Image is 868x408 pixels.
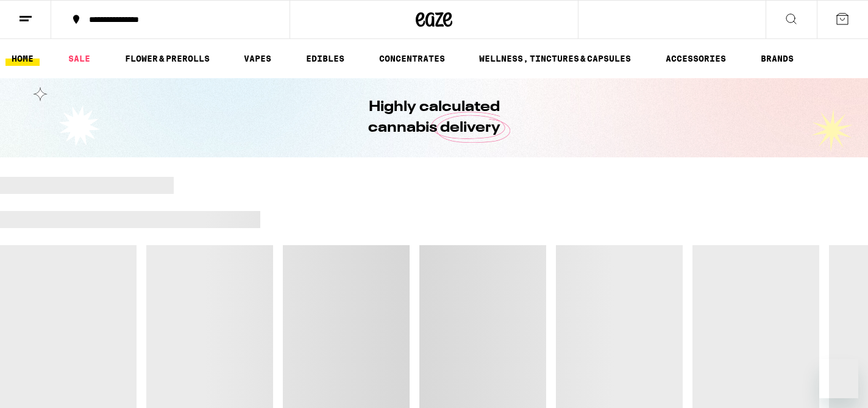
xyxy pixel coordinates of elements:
[373,51,451,66] a: CONCENTRATES
[473,51,637,66] a: WELLNESS, TINCTURES & CAPSULES
[5,51,40,66] a: HOME
[333,97,535,138] h1: Highly calculated cannabis delivery
[819,359,858,398] iframe: Button to launch messaging window
[660,51,732,66] a: ACCESSORIES
[755,51,800,66] a: BRANDS
[62,51,96,66] a: SALE
[300,51,350,66] a: EDIBLES
[238,51,277,66] a: VAPES
[119,51,216,66] a: FLOWER & PREROLLS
